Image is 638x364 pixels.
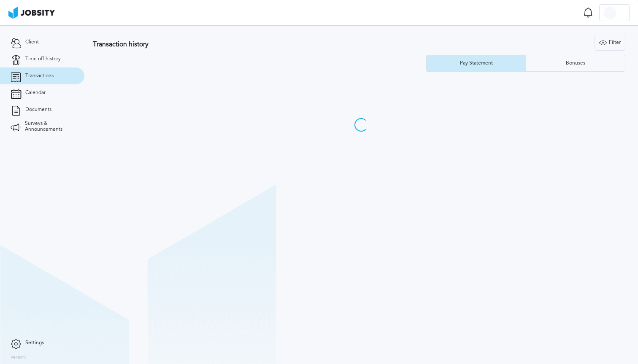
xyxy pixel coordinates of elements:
[25,121,74,132] span: Surveys & Announcements
[25,90,46,96] span: Calendar
[25,107,51,113] span: Documents
[93,40,384,48] h3: Transaction history
[8,7,55,19] img: ab4bad089aa723f57921c736e9817d99.png
[25,39,39,45] span: Client
[25,73,54,79] span: Transactions
[595,34,625,51] div: Filter
[456,60,497,66] div: Pay Statement
[25,340,44,346] span: Settings
[562,60,589,66] div: Bonuses
[426,55,526,72] button: Pay Statement
[25,56,61,62] span: Time off history
[595,34,625,51] button: Filter
[526,55,625,72] button: Bonuses
[11,355,26,360] label: Version:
